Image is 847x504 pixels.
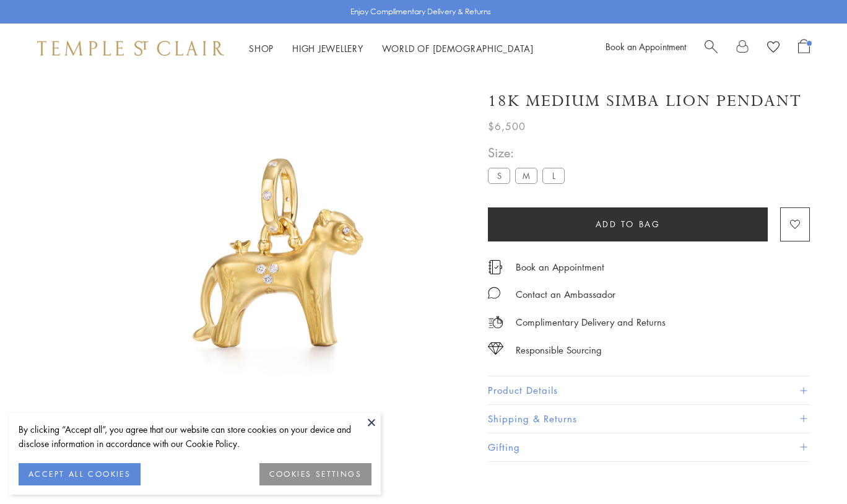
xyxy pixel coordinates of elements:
label: L [542,168,565,183]
span: $6,500 [488,118,526,134]
a: World of [DEMOGRAPHIC_DATA]World of [DEMOGRAPHIC_DATA] [382,42,534,54]
a: ShopShop [249,42,274,54]
button: Shipping & Returns [488,405,810,433]
label: M [515,168,537,183]
a: Open Shopping Bag [798,39,810,58]
a: Search [705,39,718,58]
div: Responsible Sourcing [516,342,602,358]
img: P31840-LIONMD [80,73,469,462]
img: icon_sourcing.svg [488,342,503,355]
img: MessageIcon-01_2.svg [488,287,500,299]
label: S [488,168,510,183]
button: ACCEPT ALL COOKIES [19,463,141,485]
a: Book an Appointment [516,260,604,274]
span: Size: [488,142,570,163]
a: Book an Appointment [606,40,686,53]
button: Gifting [488,433,810,461]
div: By clicking “Accept all”, you agree that our website can store cookies on your device and disclos... [19,422,371,451]
nav: Main navigation [249,41,534,56]
iframe: Gorgias live chat messenger [785,446,835,492]
p: Enjoy Complimentary Delivery & Returns [350,6,491,18]
a: View Wishlist [767,39,780,58]
button: COOKIES SETTINGS [259,463,371,485]
span: Add to bag [596,217,661,231]
h1: 18K Medium Simba Lion Pendant [488,90,802,112]
button: Add to bag [488,207,768,241]
p: Complimentary Delivery and Returns [516,315,666,330]
img: icon_appointment.svg [488,260,503,274]
img: Temple St. Clair [37,41,224,56]
a: High JewelleryHigh Jewellery [292,42,363,54]
div: Contact an Ambassador [516,287,615,302]
button: Product Details [488,376,810,404]
img: icon_delivery.svg [488,315,503,330]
